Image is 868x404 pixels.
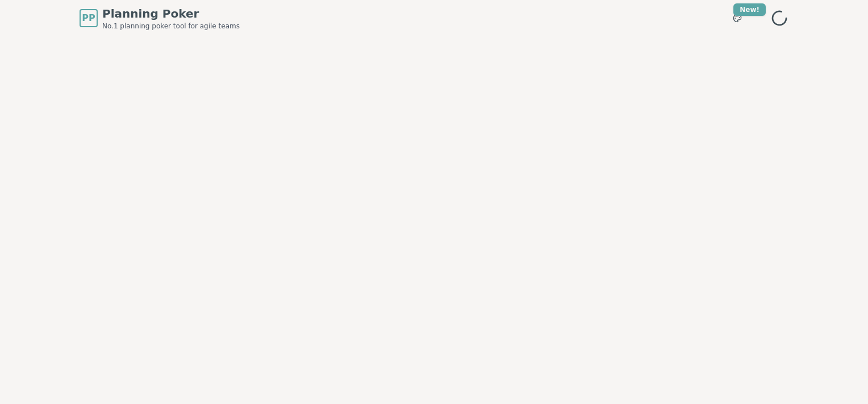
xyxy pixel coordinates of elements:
div: New! [733,3,766,16]
span: PP [82,11,95,25]
span: Planning Poker [102,6,240,22]
a: PPPlanning PokerNo.1 planning poker tool for agile teams [80,6,240,31]
span: No.1 planning poker tool for agile teams [102,22,240,31]
button: New! [727,8,748,28]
